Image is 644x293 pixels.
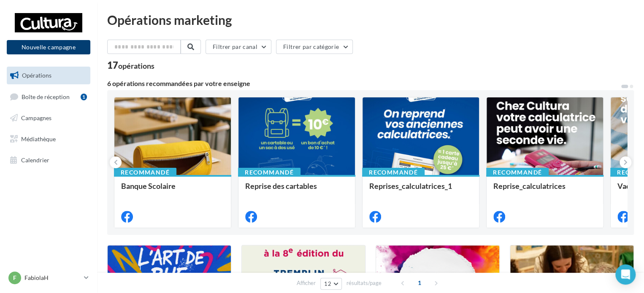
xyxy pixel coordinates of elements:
[297,279,316,287] span: Afficher
[362,168,425,177] div: Recommandé
[24,274,81,282] p: FabiolaH
[5,109,92,127] a: Campagnes
[5,130,92,148] a: Médiathèque
[107,61,154,70] div: 17
[413,276,426,290] span: 1
[5,88,92,106] a: Boîte de réception1
[238,168,300,177] div: Recommandé
[21,156,49,163] span: Calendrier
[13,274,16,282] span: F
[5,151,92,169] a: Calendrier
[7,40,90,54] button: Nouvelle campagne
[21,114,51,121] span: Campagnes
[22,72,51,79] span: Opérations
[346,279,382,287] span: résultats/page
[369,181,452,191] span: Reprises_calculatrices_1
[118,62,154,70] div: opérations
[276,40,353,54] button: Filtrer par catégorie
[320,278,342,290] button: 12
[81,94,87,100] div: 1
[107,13,634,26] div: Opérations marketing
[7,270,90,286] a: F FabiolaH
[245,181,317,191] span: Reprise des cartables
[22,93,70,100] span: Boîte de réception
[206,40,271,54] button: Filtrer par canal
[107,80,620,87] div: 6 opérations recommandées par votre enseigne
[324,280,331,287] span: 12
[493,181,566,191] span: Reprise_calculatrices
[615,264,636,285] div: Open Intercom Messenger
[114,168,176,177] div: Recommandé
[21,135,56,142] span: Médiathèque
[121,181,176,191] span: Banque Scolaire
[486,168,549,177] div: Recommandé
[5,67,92,84] a: Opérations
